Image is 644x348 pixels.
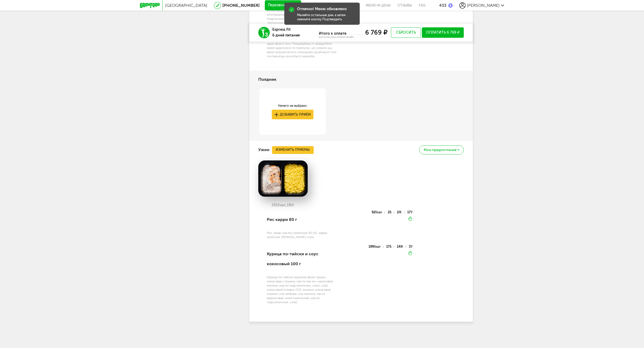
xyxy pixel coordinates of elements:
div: 17 [386,246,394,248]
button: Добавить приём [272,110,313,119]
div: Ничего не выбрано [272,104,313,108]
button: Перезвоните мне [265,0,301,11]
div: 92 [372,211,385,214]
text: 3 [265,32,268,38]
button: Сбросить [391,27,421,38]
div: Рис карри 80 г [267,211,339,228]
span: Ж [399,210,402,214]
span: Ж [400,245,403,248]
span: Ккал [374,245,381,248]
span: [PERSON_NAME] [467,3,500,8]
div: 291 180 [258,203,308,207]
p: 6 дней питания [272,33,300,38]
span: Мои предпочтения [424,148,456,152]
span: Ккал, [278,203,287,207]
button: Оплатить 6 769 ₽ [422,27,464,38]
span: [GEOGRAPHIC_DATA] [165,3,207,8]
div: Курица по-тайски и соус кокосовый 100 г [267,245,339,273]
div: Отлично! Меню обновлено [297,7,347,11]
h4: Ужин [258,145,269,155]
a: [PHONE_NUMBER] [222,3,260,8]
div: 14 [397,246,406,248]
div: 199 [369,246,383,248]
div: 6 769 ₽ [364,29,387,36]
div: 3 [409,246,413,248]
span: г [293,203,294,207]
h4: Полдник [258,74,276,84]
h3: Express Fit [272,27,300,33]
div: Рис, вода, масло сливочное 82,5%, карри молотый, [PERSON_NAME], соль [267,231,339,239]
img: bonus_b.cdccf46.png [448,3,453,8]
div: 2 [388,211,394,214]
span: У [411,210,413,214]
div: 17 [407,211,413,214]
span: Б [390,210,391,214]
div: Итого к оплате [319,32,348,36]
button: Изменить приемы [272,146,314,154]
div: 2 [397,211,404,214]
div: 433 [439,3,446,8]
div: Меняйте остальные дни, а затем нажмите кнопку Подтвердить [297,13,356,21]
span: Ккал [375,210,382,214]
span: У [411,245,413,248]
div: доступно при оплате онлайн [319,35,354,39]
img: big_nFtDHO6A8DHwf2fX.png [258,160,308,197]
span: Б [390,245,391,248]
div: Курица по-тайски (куриное филе грудки, кокосовая стружка, паста том ям, кокосовое молоко, масло п... [267,275,339,304]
